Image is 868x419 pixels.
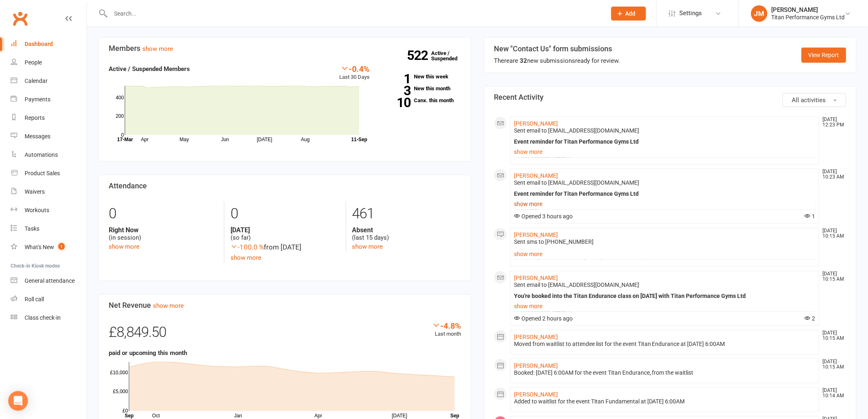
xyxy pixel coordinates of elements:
div: There are new submissions ready for review. [494,56,620,66]
strong: 32 [520,57,527,64]
div: £8,849.50 [109,321,461,348]
button: Add [611,7,646,21]
h3: Attendance [109,182,461,190]
div: What's New [25,244,54,250]
div: Reports [25,114,45,121]
div: Open Intercom Messenger [8,391,28,411]
a: View Report [802,48,846,62]
div: People [25,59,42,66]
a: Messages [11,127,87,146]
a: 1New this week [382,74,461,79]
div: Titan Performance Gyms Ltd [772,14,845,21]
strong: 522 [407,49,431,62]
span: Sent email to [EMAIL_ADDRESS][DOMAIN_NAME] [514,282,639,288]
a: Waivers [11,183,87,201]
a: show more [142,45,173,53]
time: [DATE] 10:14 AM [819,388,846,398]
a: People [11,53,87,72]
strong: paid or upcoming this month [109,349,187,357]
time: [DATE] 10:15 AM [819,330,846,341]
span: 2 [805,315,815,322]
h3: Net Revenue [109,301,461,309]
div: Roll call [25,296,44,302]
a: Workouts [11,201,87,220]
a: show more [231,254,261,261]
div: Last 30 Days [340,64,370,82]
div: Event reminder for Titan Performance Gyms Ltd [514,138,815,145]
div: You're booked into the Titan Endurance class on [DATE] with Titan Performance Gyms Ltd [514,293,815,300]
a: show more [514,198,815,210]
div: Class check-in [25,314,61,321]
div: 461 [352,201,461,226]
div: Dashboard [25,41,53,47]
strong: Right Now [109,226,218,234]
div: Tasks [25,225,39,232]
div: Payments [25,96,50,103]
a: 10Canx. this month [382,98,461,103]
strong: [DATE] [231,226,339,234]
div: JM [751,5,767,22]
strong: Active / Suspended Members [109,65,190,73]
a: General attendance kiosk mode [11,272,87,290]
div: (in session) [109,226,218,242]
a: Class kiosk mode [11,309,87,327]
a: [PERSON_NAME] [514,172,558,179]
strong: Absent [352,226,461,234]
div: Product Sales [25,170,60,176]
a: Tasks [11,220,87,238]
a: Payments [11,90,87,109]
span: Sent sms to [PHONE_NUMBER] [514,238,594,245]
a: Roll call [11,290,87,309]
a: 522Active / Suspended [431,44,467,67]
time: [DATE] 10:15 AM [819,359,846,370]
span: -100.0 % [231,243,264,251]
span: Opened 2 hours ago [514,315,573,322]
span: Add [626,10,636,17]
div: Waivers [25,188,45,195]
div: Last month [432,321,461,339]
h3: Recent Activity [494,93,846,101]
time: [DATE] 12:23 PM [819,117,846,128]
a: Product Sales [11,164,87,183]
div: -4.8% [432,321,461,330]
div: Booked: [DATE] 6:00AM for the event Titan Endurance, from the waitlist [514,369,815,376]
div: 0 [231,201,339,226]
div: Workouts [25,207,49,213]
span: All activities [792,96,826,104]
div: Calendar [25,78,48,84]
strong: 1 [382,73,411,85]
input: Search... [108,8,601,19]
div: from [DATE] [231,242,339,253]
a: What's New1 [11,238,87,256]
a: show more [352,243,383,250]
div: Moved from waitlist to attendee list for the event Titan Endurance at [DATE] 6:00AM [514,341,815,348]
a: Clubworx [10,8,30,29]
span: Opened 3 hours ago [514,213,573,220]
a: Automations [11,146,87,164]
h3: Members [109,44,461,53]
a: show more [514,300,815,312]
span: 1 [805,213,815,220]
button: All activities [783,93,846,107]
a: show more [109,243,139,250]
h3: New "Contact Us" form submissions [494,45,620,53]
span: Settings [680,4,702,23]
div: (last 15 days) [352,226,461,242]
a: show more [153,302,184,309]
a: show more [514,248,815,260]
time: [DATE] 10:15 AM [819,271,846,282]
a: [PERSON_NAME] [514,391,558,398]
div: Added to waitlist for the event Titan Fundamental at [DATE] 6:00AM [514,398,815,405]
span: Sent email to [EMAIL_ADDRESS][DOMAIN_NAME] [514,179,639,186]
div: 0 [109,201,218,226]
a: Calendar [11,72,87,90]
div: Automations [25,151,58,158]
a: [PERSON_NAME] [514,362,558,369]
a: [PERSON_NAME] [514,120,558,127]
a: 3New this month [382,86,461,91]
time: [DATE] 10:15 AM [819,228,846,239]
div: Event reminder for Titan Performance Gyms Ltd [514,190,815,197]
div: -0.4% [340,64,370,73]
time: [DATE] 10:23 AM [819,169,846,180]
a: [PERSON_NAME] [514,231,558,238]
